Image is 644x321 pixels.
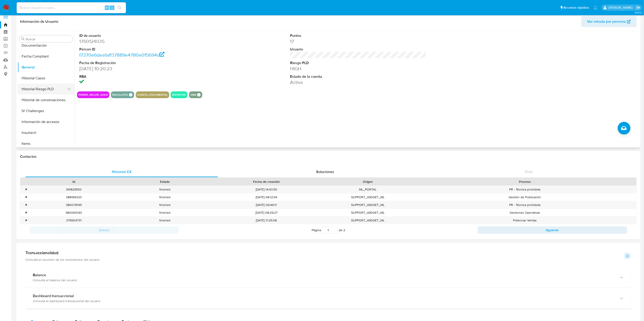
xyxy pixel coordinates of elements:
[26,203,27,207] div: •
[18,40,74,51] button: Documentación
[290,74,426,79] dt: Estado de la cuenta
[18,51,74,62] button: Fecha Compliant
[79,33,215,38] dt: ID de usuario
[20,154,637,159] h1: Contactos
[119,201,210,209] div: finished
[26,211,27,215] div: •
[26,187,27,192] div: •
[413,201,636,209] div: PR - Técnica prohibida
[21,37,25,41] button: Buscar
[636,5,641,10] a: Salir
[323,217,414,224] div: SUPPORT_WIDGET_ML
[119,209,210,216] div: finished
[20,19,58,24] h1: Información de Usuario
[210,217,322,224] div: [DATE] 11:25:08
[17,5,126,11] input: Buscar usuario o caso...
[587,16,626,27] span: Ver mirada por persona
[28,186,119,193] div: 391829553
[112,169,132,174] span: Historial CX
[417,179,633,184] div: Proceso
[290,79,426,85] dd: Activa
[290,65,426,72] dd: HIGH
[119,186,210,193] div: finished
[18,138,74,149] button: Items
[413,193,636,201] div: Gestión de Publicación
[525,169,533,174] span: Chat
[323,201,414,209] div: SUPPORT_WIDGET_ML
[79,38,215,45] dd: 1760124035
[31,179,116,184] div: Id
[290,33,426,38] dt: Puntos
[18,73,74,84] button: Historial Casos
[564,5,589,10] span: Accesos rápidos
[26,195,27,199] div: •
[290,38,426,45] dd: 17
[18,116,74,127] button: Información de accesos
[115,5,124,11] button: search-icon
[30,226,179,234] button: Anterior
[413,217,636,224] div: Potenciar Ventas
[28,217,119,224] div: 379504731
[210,186,322,193] div: [DATE] 14:43:50
[26,37,71,41] input: Buscar
[18,95,74,105] button: Historial de conversaciones
[79,60,215,65] dt: Fecha de Registración
[413,209,636,216] div: Gestiones Operativas
[290,60,426,65] dt: Riesgo PLD
[28,209,119,216] div: 380061040
[594,6,598,10] a: Notificaciones
[28,193,119,201] div: 388169320
[210,201,322,209] div: [DATE] 09:46:11
[323,193,414,201] div: SUPPORT_WIDGET_ML
[210,209,322,216] div: [DATE] 08:29:27
[323,209,414,216] div: SUPPORT_WIDGET_ML
[79,74,215,79] dt: RBA
[18,62,74,73] button: General
[413,186,636,193] div: PR - Técnica prohibida
[79,47,215,52] dt: Person ID
[343,228,345,232] span: 2
[634,11,642,14] span: 3.163.0
[18,84,71,95] button: Historial Riesgo PLD
[312,226,345,234] span: Página de
[323,186,414,193] div: ML_PORTAL
[18,105,74,116] button: IV Challenges
[581,16,637,27] button: Ver mirada por persona
[119,193,210,201] div: finished
[213,179,319,184] div: Fecha de creación
[316,169,334,174] span: Soluciones
[478,226,627,234] button: Siguiente
[608,5,634,10] p: gregorio.negri@mercadolibre.com
[105,5,109,10] span: Alt
[79,65,215,72] dd: [DATE] 10:20:23
[210,193,322,201] div: [DATE] 08:12:54
[26,218,27,223] div: •
[119,217,210,224] div: finished
[290,47,426,52] dt: Usuario
[18,127,74,138] button: Insurtech
[28,201,119,209] div: 380079145
[326,179,411,184] div: Origen
[79,52,164,58] a: f7370e6dea1aff37889e4780e015694d
[123,179,207,184] div: Estado
[111,5,113,10] span: s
